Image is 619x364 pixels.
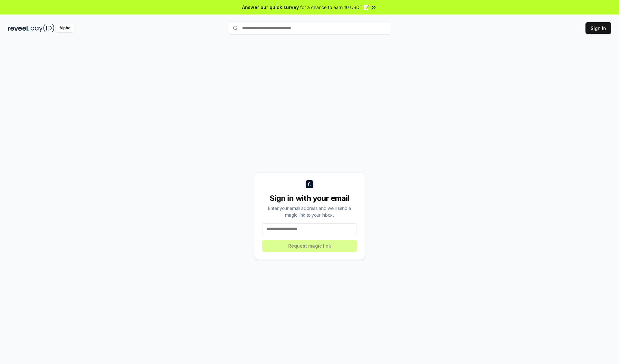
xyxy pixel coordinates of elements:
div: Sign in with your email [262,193,357,203]
img: pay_id [31,24,54,32]
span: for a chance to earn 10 USDT 📝 [300,4,369,11]
img: reveel_dark [8,24,29,32]
span: Answer our quick survey [242,4,299,11]
div: Alpha [56,24,74,32]
button: Sign In [585,22,611,34]
img: logo_small [306,180,313,188]
div: Enter your email address and we’ll send a magic link to your inbox. [262,205,357,218]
